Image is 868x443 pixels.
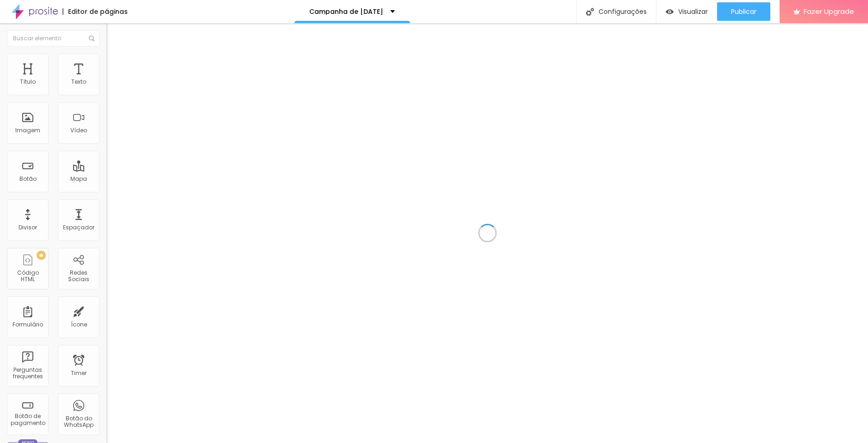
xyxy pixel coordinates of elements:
div: Botão de pagamento [9,413,46,426]
div: Redes Sociais [60,270,97,283]
div: Texto [71,79,86,85]
div: Editor de páginas [62,8,128,15]
img: Icone [89,36,94,41]
img: Icone [586,8,594,16]
div: Mapa [70,176,87,182]
span: Visualizar [678,8,708,15]
div: Espaçador [63,224,94,231]
div: Título [20,79,36,85]
div: Vídeo [70,127,87,134]
button: Visualizar [656,2,717,21]
input: Buscar elemento [7,30,100,47]
span: Publicar [731,8,756,15]
button: Publicar [717,2,770,21]
div: Perguntas frequentes [9,367,46,380]
img: view-1.svg [666,8,674,16]
div: Código HTML [9,270,46,283]
div: Timer [71,370,87,376]
span: Fazer Upgrade [804,7,854,15]
div: Imagem [15,127,40,134]
div: Botão [19,176,37,182]
div: Ícone [71,321,87,328]
p: Campanha de [DATE] [309,8,383,15]
div: Formulário [12,321,43,328]
div: Divisor [19,224,37,231]
div: Botão do WhatsApp [60,415,97,429]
